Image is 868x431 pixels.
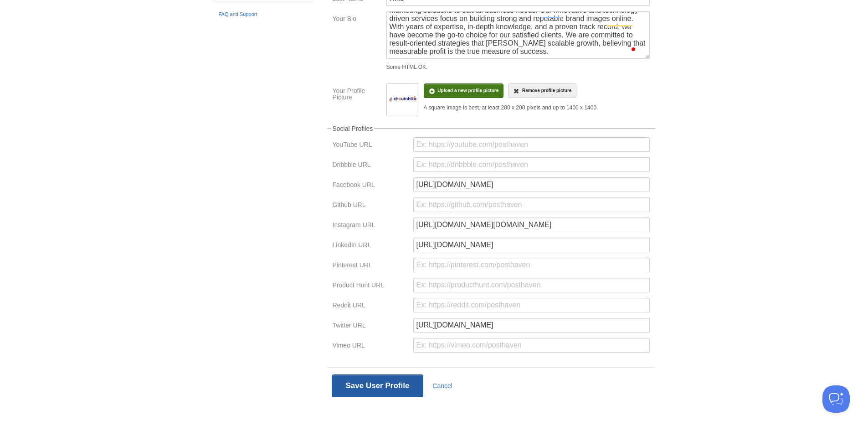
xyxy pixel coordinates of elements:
img: uploads%2F2025-08-28%2F10%2F124623%2FXWG1EIGHcQt3xGwnbnBAMDrjLZQ%2Fs3ul10%2FLogo.jpg [389,86,416,114]
input: Ex: https://facebook.com/posthaven [413,177,650,192]
a: FAQ and Support [219,10,308,19]
label: YouTube URL [333,141,408,150]
input: Ex: https://instagram.com/posthaven [413,218,650,232]
label: Github URL [333,202,408,210]
input: Ex: https://twitter.com/posthaven [413,318,650,332]
input: Ex: https://pinterest.com/posthaven [413,258,650,272]
label: Pinterest URL [333,262,408,270]
label: Facebook URL [333,182,408,190]
input: Ex: https://linkedin.com/posthaven [413,238,650,252]
label: Vimeo URL [333,342,408,351]
label: Product Hunt URL [333,282,408,291]
input: Ex: https://dribbble.com/posthaven [413,157,650,172]
label: Instagram URL [333,222,408,230]
div: Some HTML OK. [386,64,650,70]
label: Your Profile Picture [333,88,381,103]
input: Ex: https://vimeo.com/posthaven [413,338,650,353]
a: Cancel [432,382,452,389]
input: Ex: https://reddit.com/posthaven [413,298,650,312]
label: LinkedIn URL [333,242,408,250]
input: Ex: https://youtube.com/posthaven [413,137,650,152]
span: Upload a new profile picture [437,88,498,93]
input: Ex: https://github.com/posthaven [413,197,650,212]
button: Save User Profile [332,374,424,397]
iframe: Help Scout Beacon - Open [822,385,850,413]
textarea: To enrich screen reader interactions, please activate Accessibility in Grammarly extension settings [386,11,650,59]
input: Ex: https://producthunt.com/posthaven [413,278,650,292]
span: Remove profile picture [522,88,571,93]
a: Remove profile picture [508,83,576,98]
label: Twitter URL [333,322,408,331]
label: Your Bio [333,16,381,24]
div: A square image is best, at least 200 x 200 pixels and up to 1400 x 1400. [424,105,598,110]
legend: Social Profiles [331,125,375,132]
label: Reddit URL [333,302,408,311]
label: Dribbble URL [333,161,408,170]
